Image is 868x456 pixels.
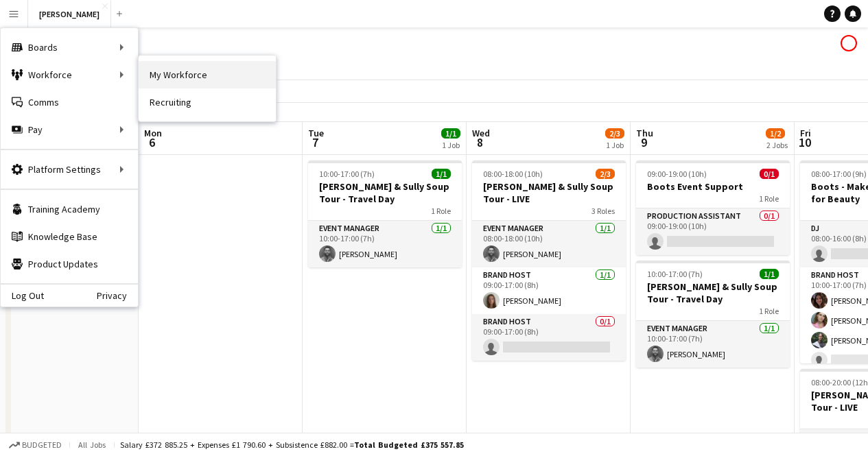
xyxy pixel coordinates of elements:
app-job-card: 10:00-17:00 (7h)1/1[PERSON_NAME] & Sully Soup Tour - Travel Day1 RoleEvent Manager1/110:00-17:00 ... [636,261,790,368]
span: Tue [308,127,324,139]
h3: [PERSON_NAME] & Sully Soup Tour - Travel Day [308,180,462,205]
app-card-role: Brand Host1/109:00-17:00 (8h)[PERSON_NAME] [472,267,626,314]
span: 1/1 [441,128,460,139]
span: 0/1 [760,169,779,179]
span: 2/3 [596,169,615,179]
span: Mon [144,127,162,139]
span: 1/1 [760,269,779,279]
div: 2 Jobs [766,140,788,150]
div: 1 Job [442,140,460,150]
a: Log Out [1,290,44,301]
app-card-role: Event Manager1/110:00-17:00 (7h)[PERSON_NAME] [308,221,462,267]
a: Privacy [97,290,138,301]
span: 08:00-18:00 (10h) [483,169,543,179]
a: My Workforce [139,61,276,88]
div: 1 Job [606,140,624,150]
app-job-card: 09:00-19:00 (10h)0/1Boots Event Support1 RoleProduction Assistant0/109:00-19:00 (10h) [636,160,790,255]
span: 10:00-17:00 (7h) [647,269,703,279]
span: 08:00-17:00 (9h) [811,169,867,179]
div: Boards [1,34,138,61]
button: [PERSON_NAME] [28,1,111,27]
span: 1 Role [759,306,779,316]
h3: [PERSON_NAME] & Sully Soup Tour - Travel Day [636,280,790,305]
span: 3 Roles [591,206,615,216]
app-user-avatar: Owen Phillips [841,35,857,51]
span: 10 [798,134,811,150]
h3: Boots Event Support [636,180,790,193]
h3: [PERSON_NAME] & Sully Soup Tour - LIVE [472,180,626,205]
span: 2/3 [605,128,624,139]
span: Wed [472,127,490,139]
a: Recruiting [139,88,276,116]
div: Salary £372 885.25 + Expenses £1 790.60 + Subsistence £882.00 = [120,440,464,450]
app-job-card: 08:00-18:00 (10h)2/3[PERSON_NAME] & Sully Soup Tour - LIVE3 RolesEvent Manager1/108:00-18:00 (10h... [472,160,626,361]
span: Thu [636,127,653,139]
a: Product Updates [1,250,138,278]
app-card-role: Event Manager1/108:00-18:00 (10h)[PERSON_NAME] [472,221,626,267]
app-card-role: Brand Host0/109:00-17:00 (8h) [472,314,626,361]
span: All jobs [75,440,108,450]
span: Budgeted [22,440,62,450]
span: 1/2 [766,128,785,139]
span: 09:00-19:00 (10h) [647,169,707,179]
a: Knowledge Base [1,223,138,250]
div: Workforce [1,61,138,88]
app-card-role: Event Manager1/110:00-17:00 (7h)[PERSON_NAME] [636,321,790,368]
span: Total Budgeted £375 557.85 [354,440,464,450]
span: Fri [800,127,811,139]
a: Training Academy [1,195,138,223]
button: Budgeted [7,437,64,453]
app-card-role: Production Assistant0/109:00-19:00 (10h) [636,208,790,255]
app-job-card: 10:00-17:00 (7h)1/1[PERSON_NAME] & Sully Soup Tour - Travel Day1 RoleEvent Manager1/110:00-17:00 ... [308,160,462,267]
span: 8 [470,134,490,150]
span: 1 Role [431,206,451,216]
a: Comms [1,88,138,116]
span: 6 [142,134,162,150]
div: Platform Settings [1,156,138,183]
span: 10:00-17:00 (7h) [319,169,375,179]
span: 1/1 [432,169,451,179]
span: 1 Role [759,193,779,204]
div: Pay [1,116,138,143]
span: 7 [306,134,324,150]
span: 9 [634,134,653,150]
